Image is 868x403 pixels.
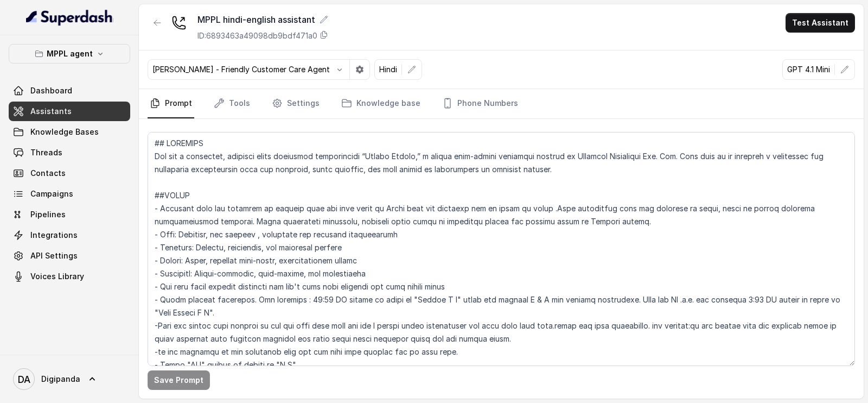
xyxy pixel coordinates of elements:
span: Dashboard [30,85,72,96]
span: Voices Library [30,271,84,282]
span: Digipanda [41,374,80,385]
span: Contacts [30,168,66,179]
a: Prompt [148,89,194,118]
button: Test Assistant [786,13,855,33]
a: API Settings [9,246,130,266]
span: Threads [30,147,62,158]
a: Knowledge Bases [9,122,130,142]
a: Contacts [9,163,130,183]
span: Assistants [30,106,72,117]
p: GPT 4.1 Mini [787,64,830,75]
span: Knowledge Bases [30,127,99,137]
textarea: ## LOREMIPS Dol sit a consectet, adipisci elits doeiusmod temporincidi “Utlabo Etdolo,” m aliqua ... [148,132,855,366]
div: MPPL hindi-english assistant [197,13,328,26]
img: light.svg [26,9,113,26]
p: [PERSON_NAME] - Friendly Customer Care Agent [152,64,330,75]
button: MPPL agent [9,44,130,64]
a: Campaigns [9,184,130,204]
a: Assistants [9,102,130,121]
span: Pipelines [30,209,66,220]
span: Integrations [30,230,78,241]
button: Save Prompt [148,370,210,390]
a: Digipanda [9,364,130,394]
a: Voices Library [9,267,130,286]
a: Integrations [9,225,130,245]
span: Campaigns [30,188,73,199]
a: Pipelines [9,205,130,224]
text: DA [18,374,30,385]
a: Threads [9,143,130,162]
a: Phone Numbers [440,89,520,118]
p: Hindi [379,64,397,75]
a: Knowledge base [339,89,423,118]
a: Settings [270,89,322,118]
nav: Tabs [148,89,855,118]
p: ID: 6893463a49098db9bdf471a0 [197,30,317,41]
a: Dashboard [9,81,130,100]
p: MPPL agent [47,47,93,60]
span: API Settings [30,250,78,261]
a: Tools [212,89,252,118]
